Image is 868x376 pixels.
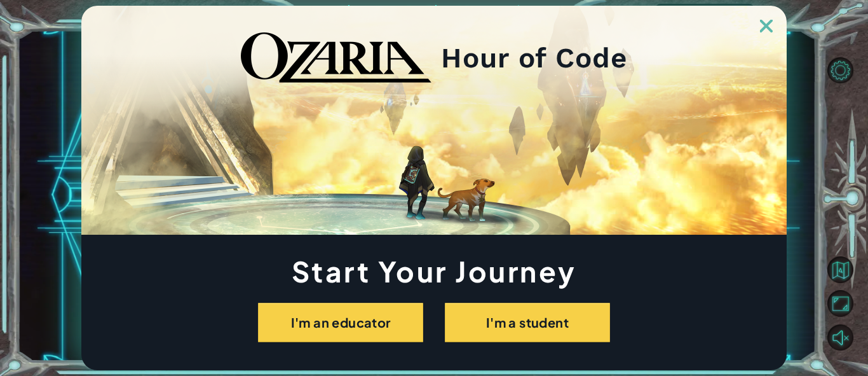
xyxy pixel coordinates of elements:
button: I'm an educator [258,303,423,342]
img: blackOzariaWordmark.png [241,32,431,83]
h2: Hour of Code [441,46,627,70]
img: ExitButton_Dusk.png [760,20,773,32]
h1: Start Your Journey [81,258,787,284]
button: I'm a student [445,303,610,342]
